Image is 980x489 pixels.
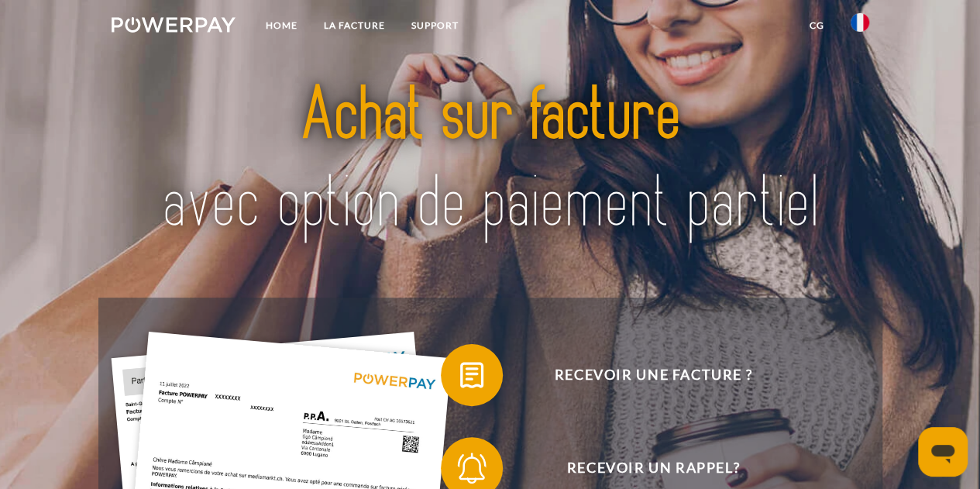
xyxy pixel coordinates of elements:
button: Recevoir une facture ? [441,344,844,406]
iframe: Bouton de lancement de la fenêtre de messagerie [918,427,968,477]
img: qb_bill.svg [452,356,491,394]
img: qb_bell.svg [452,449,491,487]
img: fr [851,13,869,32]
img: logo-powerpay-white.svg [112,17,236,33]
a: CG [796,12,837,40]
img: title-powerpay_fr.svg [149,49,832,271]
a: Home [252,12,310,40]
a: LA FACTURE [310,12,397,40]
a: Support [397,12,471,40]
span: Recevoir une facture ? [463,344,843,406]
